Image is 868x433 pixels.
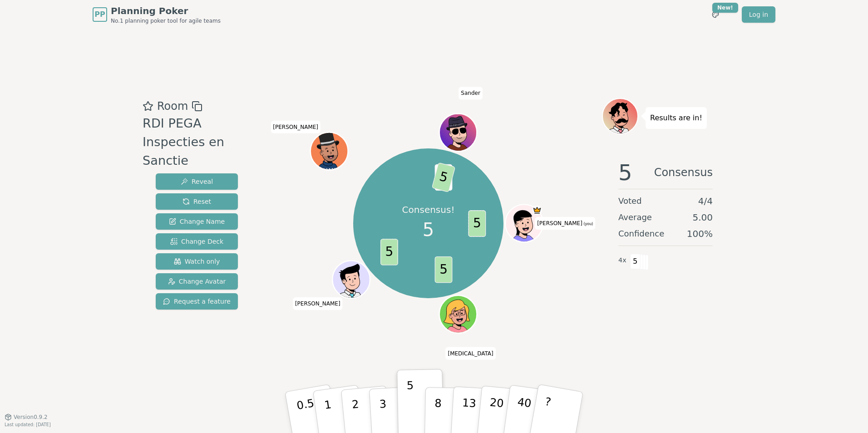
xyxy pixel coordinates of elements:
[111,17,221,25] span: No.1 planning poker tool for agile teams
[698,195,713,207] span: 4 / 4
[468,210,486,236] span: 5
[156,213,238,230] button: Change Name
[401,203,455,216] p: Consensus!
[535,217,595,230] span: Click to change your name
[169,217,225,226] span: Change Name
[93,5,221,25] a: PPPlanning PokerNo.1 planning poker tool for agile teams
[168,277,226,286] span: Change Avatar
[163,297,231,306] span: Request a feature
[532,206,542,215] span: Roel is the host
[618,195,642,207] span: Voted
[271,121,321,133] span: Click to change your name
[654,162,713,183] span: Consensus
[156,293,238,310] button: Request a feature
[618,211,652,224] span: Average
[423,216,434,243] span: 5
[181,177,213,186] span: Reveal
[156,193,238,210] button: Reset
[687,227,713,240] span: 100 %
[692,211,713,224] span: 5.00
[650,112,702,124] p: Results are in!
[143,98,153,114] button: Add as favourite
[618,162,632,183] span: 5
[157,98,188,114] span: Room
[618,227,664,240] span: Confidence
[14,413,48,421] span: Version 0.9.2
[506,206,542,241] button: Click to change your avatar
[156,233,238,250] button: Change Deck
[618,256,626,266] span: 4 x
[582,222,593,226] span: (you)
[182,197,211,206] span: Reset
[431,162,455,192] span: 5
[434,256,452,283] span: 5
[170,237,223,246] span: Change Deck
[156,173,238,190] button: Reveal
[143,114,255,170] div: RDI PEGA Inspecties en Sanctie
[742,6,775,23] a: Log in
[380,239,398,265] span: 5
[111,5,221,17] span: Planning Poker
[712,3,738,13] div: New!
[94,9,105,20] span: PP
[5,422,51,427] span: Last updated: [DATE]
[630,254,641,269] span: 5
[707,6,724,23] button: New!
[445,347,495,360] span: Click to change your name
[174,257,220,266] span: Watch only
[156,253,238,270] button: Watch only
[459,87,483,100] span: Click to change your name
[5,413,48,421] button: Version0.9.2
[156,273,238,290] button: Change Avatar
[293,297,343,310] span: Click to change your name
[407,379,414,428] p: 5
